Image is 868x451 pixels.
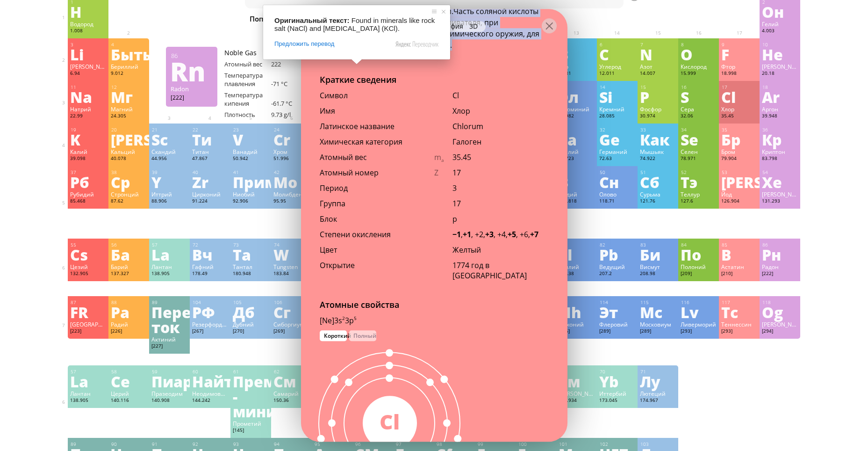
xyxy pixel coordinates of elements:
[273,198,309,205] div: 95.95
[762,42,798,48] div: 10
[151,244,170,265] ya-tr-span: La
[193,242,228,248] div: 72
[721,320,752,328] ya-tr-span: Теннессин
[559,42,595,48] div: 5
[111,148,135,155] ya-tr-span: Кальций
[640,129,670,150] ya-tr-span: Как
[111,86,133,108] ya-tr-span: Мг
[452,90,459,101] ya-tr-span: Cl
[721,86,736,108] ya-tr-span: Cl
[224,71,263,88] ya-tr-span: Температура плавления
[233,155,269,163] div: 50.942
[762,263,779,270] ya-tr-span: Радон
[452,245,481,255] ya-tr-span: Желтый
[192,390,229,397] ya-tr-span: Неодимовый
[461,229,463,240] ya-tr-span: ,
[111,84,147,90] div: 12
[70,28,106,35] div: 1.008
[111,371,130,392] ya-tr-span: Ce
[111,171,130,193] ya-tr-span: Ср
[233,242,269,248] div: 73
[721,263,744,270] ya-tr-span: Астатин
[599,301,618,323] ya-tr-span: Эт
[70,105,91,113] ya-tr-span: Натрий
[111,390,129,397] ya-tr-span: Церий
[111,263,128,270] ya-tr-span: Барий
[70,148,87,155] ya-tr-span: Калий
[233,420,261,427] ya-tr-span: Прометий
[600,84,635,90] div: 14
[681,113,717,120] div: 32.06
[171,51,213,60] div: 86
[151,198,187,205] div: 88.906
[681,169,717,175] div: 52
[151,390,183,397] ya-tr-span: Празеодим
[70,320,127,328] ya-tr-span: [GEOGRAPHIC_DATA]
[452,229,461,240] ya-tr-span: −1
[152,127,187,133] div: 21
[600,242,635,248] div: 82
[151,155,187,163] div: 44.956
[71,127,106,133] div: 19
[640,148,664,155] ya-tr-span: Мышьяк
[640,190,660,198] ya-tr-span: Сурьма
[111,301,129,323] ya-tr-span: Ра
[681,70,717,78] div: 15.999
[324,332,351,340] ya-tr-span: Короткий
[485,229,494,240] ya-tr-span: +3
[681,44,693,65] ya-tr-span: O
[224,48,318,57] div: Noble Gas
[640,244,660,265] ya-tr-span: Би
[452,137,481,147] ya-tr-span: Галоген
[599,371,619,392] ya-tr-span: Yb
[170,64,212,79] div: Rn
[71,169,106,175] div: 37
[233,148,258,155] ya-tr-span: Ванадий
[71,84,106,90] div: 11
[273,190,302,198] ya-tr-span: Молибден
[559,198,595,205] div: 114.818
[599,320,628,328] ya-tr-span: Флеровий
[640,320,671,328] ya-tr-span: Московиум
[152,242,187,248] div: 57
[640,371,660,392] ya-tr-span: Лу
[111,155,147,163] div: 40.078
[70,171,89,193] ya-tr-span: Рб
[233,371,304,422] ya-tr-span: Премьер - министр
[640,105,661,113] ya-tr-span: Фосфор
[452,106,470,116] ya-tr-span: Хлор
[233,320,254,328] ya-tr-span: Дубний
[762,198,798,205] div: 131.293
[434,152,441,162] ya-tr-span: m
[721,44,729,65] ya-tr-span: F
[721,244,732,265] ya-tr-span: В
[111,127,147,133] div: 20
[233,198,269,205] div: 92.906
[151,171,161,193] ya-tr-span: Y
[271,80,318,88] div: -71 °C
[233,129,243,150] ya-tr-span: V
[721,190,732,198] ya-tr-span: Йод
[762,105,778,113] ya-tr-span: Аргон
[681,84,717,90] div: 16
[320,315,342,326] ya-tr-span: [Ne]3s
[171,85,213,93] div: Radon
[559,113,595,120] div: 26.982
[599,390,626,397] ya-tr-span: Иттербий
[599,148,627,155] ya-tr-span: Германий
[559,127,595,133] div: 31
[151,190,172,198] ya-tr-span: Иттрий
[111,105,133,113] ya-tr-span: Магний
[193,127,228,133] div: 22
[342,315,345,321] ya-tr-span: 2
[111,190,139,198] ya-tr-span: Стронций
[271,99,318,108] div: -61.7 °C
[762,113,798,120] div: 39.948
[599,129,620,150] ya-tr-span: Ge
[469,22,478,30] ya-tr-span: 3D
[233,301,255,323] ya-tr-span: Дб
[233,263,252,270] ya-tr-span: Тантал
[640,155,676,163] div: 74.922
[192,171,208,193] ya-tr-span: Zr
[762,1,784,22] ya-tr-span: Он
